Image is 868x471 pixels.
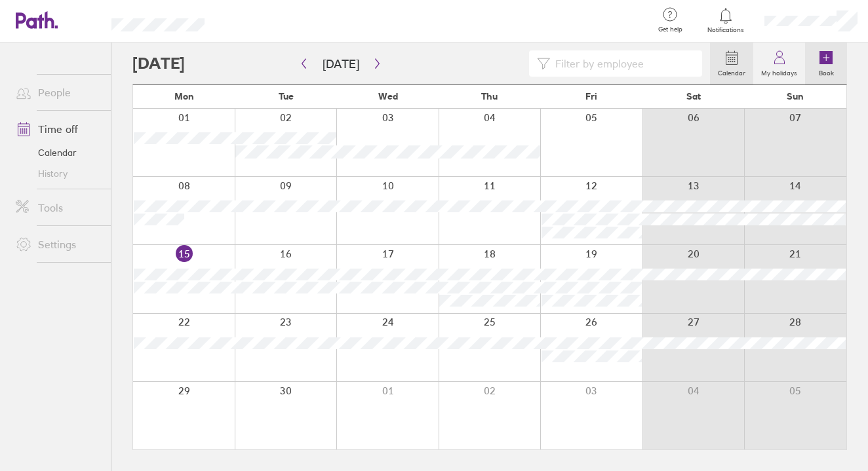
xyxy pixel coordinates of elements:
button: [DATE] [312,53,370,75]
a: Notifications [705,7,747,34]
span: Notifications [705,26,747,34]
a: Calendar [710,43,753,85]
a: Settings [5,231,111,257]
a: My holidays [753,43,805,85]
span: Thu [481,91,498,102]
label: My holidays [753,66,805,77]
input: Filter by employee [550,51,694,76]
label: Calendar [710,66,753,77]
a: Book [805,43,847,85]
span: Wed [378,91,398,102]
span: Sat [686,91,701,102]
a: Time off [5,116,111,142]
span: Fri [585,91,597,102]
span: Tue [279,91,294,102]
span: Mon [174,91,194,102]
a: Calendar [5,142,111,163]
a: History [5,163,111,184]
span: Sun [787,91,804,102]
a: Tools [5,195,111,221]
span: Get help [649,26,692,33]
label: Book [811,66,842,77]
a: People [5,79,111,105]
